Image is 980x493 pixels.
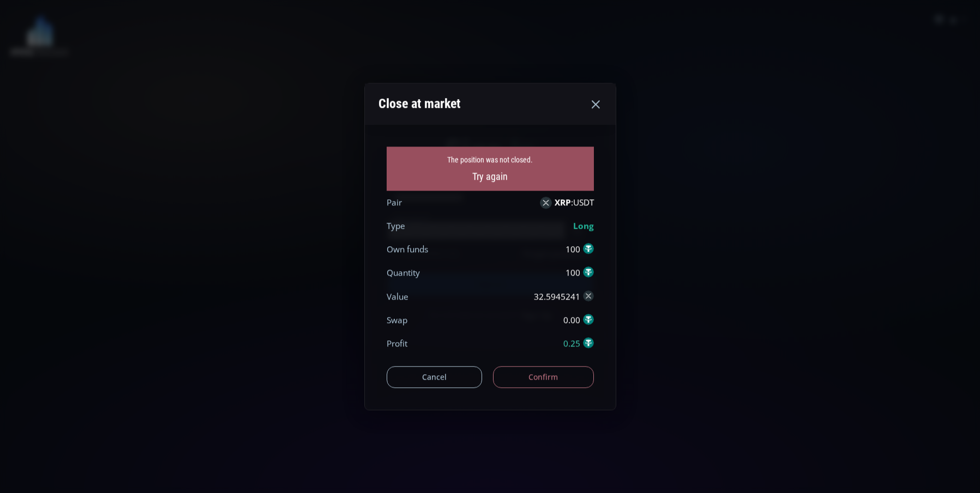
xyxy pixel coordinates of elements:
div: 0.00 [563,314,594,326]
div: Value [387,290,408,303]
b: Long [573,221,594,232]
b: XRP [555,197,571,208]
div: 32.5945241 [534,290,594,303]
div: Try again [392,167,588,185]
div: Close at market [378,90,460,118]
button: Confirm [493,366,594,388]
button: Cancel [387,366,483,388]
span: :USDT [555,196,594,209]
div: Swap [387,314,407,326]
div: Profit [387,337,407,350]
div: 0.25 [563,337,594,350]
div: Quantity [387,267,420,279]
div: Type [387,220,405,233]
div: 100 [566,244,594,256]
div: Own funds [387,244,428,256]
div: 100 [566,267,594,279]
div: Pair [387,196,402,209]
div: The position was not closed. [392,152,588,167]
